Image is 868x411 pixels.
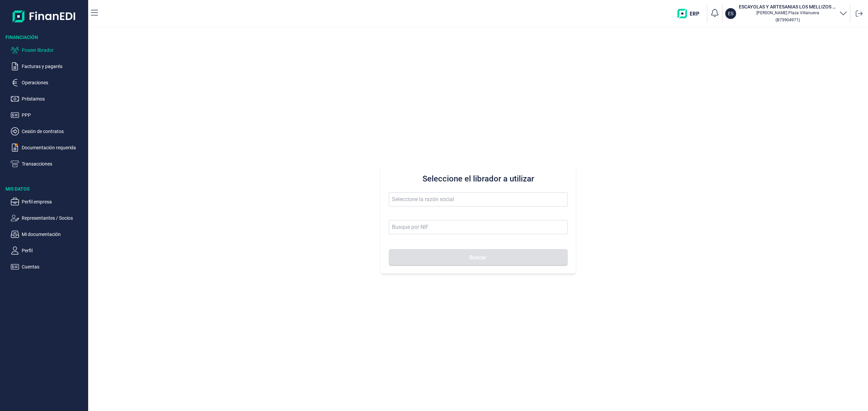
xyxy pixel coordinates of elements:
[728,10,733,17] p: ES
[22,127,85,135] p: Cesión de contratos
[11,160,85,168] button: Transacciones
[739,3,836,10] h3: ESCAYOLAS Y ARTESANIAS LOS MELLIZOS SL
[22,214,85,222] p: Representantes / Socios
[22,95,85,103] p: Préstamos
[725,3,847,24] button: ESESCAYOLAS Y ARTESANIAS LOS MELLIZOS SL[PERSON_NAME] Plaza Villanueva(B73904971)
[22,46,85,54] p: Poseer librador
[22,246,85,255] p: Perfil
[22,198,85,206] p: Perfil empresa
[22,230,85,238] p: Mi documentación
[11,198,85,206] button: Perfil empresa
[739,10,836,16] p: [PERSON_NAME] Plaza Villanueva
[22,263,85,271] p: Cuentas
[470,255,487,260] span: Buscar
[11,230,85,238] button: Mi documentación
[22,79,85,87] p: Operaciones
[389,173,568,184] h3: Seleccione el librador a utilizar
[22,144,85,152] p: Documentación requerida
[11,127,85,135] button: Cesión de contratos
[11,62,85,70] button: Facturas y pagarés
[775,17,800,22] small: Copiar cif
[11,144,85,152] button: Documentación requerida
[11,79,85,87] button: Operaciones
[11,214,85,222] button: Representantes / Socios
[389,192,568,207] input: Seleccione la razón social
[13,5,76,27] img: Logo de aplicación
[11,46,85,54] button: Poseer librador
[677,9,704,18] img: erp
[11,95,85,103] button: Préstamos
[22,62,85,70] p: Facturas y pagarés
[11,246,85,255] button: Perfil
[11,263,85,271] button: Cuentas
[22,111,85,119] p: PPP
[389,249,568,265] button: Buscar
[11,111,85,119] button: PPP
[389,220,568,234] input: Busque por NIF
[22,160,85,168] p: Transacciones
